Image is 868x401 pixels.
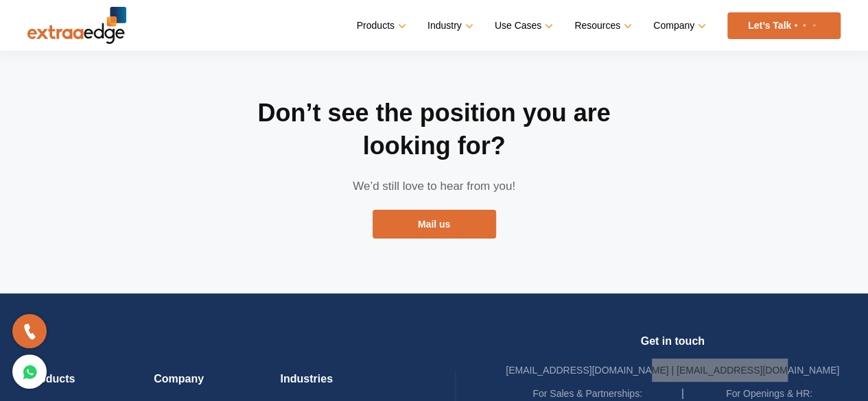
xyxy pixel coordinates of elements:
[506,365,839,376] a: [EMAIL_ADDRESS][DOMAIN_NAME] | [EMAIL_ADDRESS][DOMAIN_NAME]
[504,335,841,359] h4: Get in touch
[280,372,406,396] h4: Industries
[495,16,550,36] a: Use Cases
[373,210,496,239] a: Mail us
[727,12,841,39] a: Let’s Talk
[574,16,629,36] a: Resources
[357,16,403,36] a: Products
[27,372,154,396] h4: Products
[427,16,471,36] a: Industry
[154,372,280,396] h4: Company
[653,16,703,36] a: Company
[228,97,640,162] h2: Don’t see the position you are looking for?
[228,176,640,196] p: We’d still love to hear from you!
